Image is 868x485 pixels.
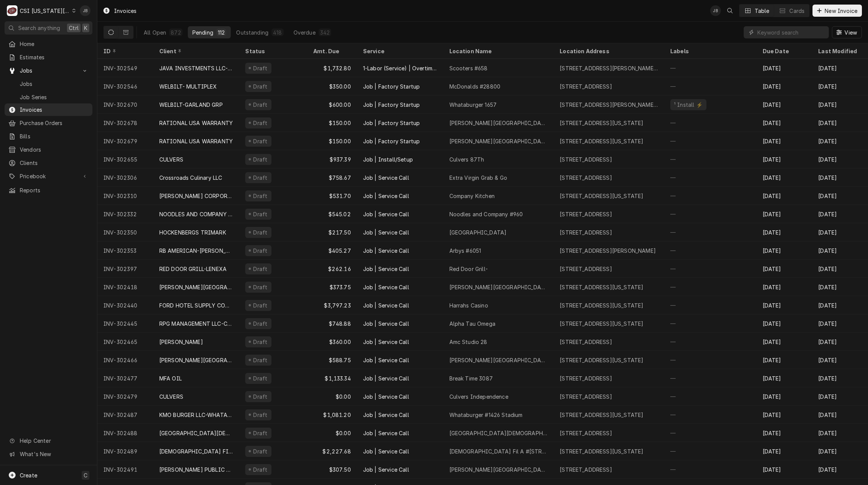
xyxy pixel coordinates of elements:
[97,132,153,150] div: INV-302679
[664,460,757,479] div: —
[159,247,233,255] div: RB AMERICAN-[PERSON_NAME] GROUP
[757,460,812,479] div: [DATE]
[449,228,507,236] div: [GEOGRAPHIC_DATA]
[664,150,757,168] div: —
[5,157,92,169] a: Clients
[664,223,757,241] div: —
[363,82,420,90] div: Job | Factory Startup
[664,278,757,296] div: —
[159,338,203,346] div: [PERSON_NAME]
[812,442,868,460] div: [DATE]
[20,7,70,15] div: CSI [US_STATE][GEOGRAPHIC_DATA]
[363,192,409,200] div: Job | Service Call
[757,424,812,442] div: [DATE]
[252,101,268,109] div: Draft
[84,471,87,479] span: C
[159,429,233,437] div: [GEOGRAPHIC_DATA][DEMOGRAPHIC_DATA]
[5,434,92,447] a: Go to Help Center
[560,64,658,72] div: [STREET_ADDRESS][PERSON_NAME][US_STATE]
[812,278,868,296] div: [DATE]
[18,24,60,32] span: Search anything
[757,114,812,132] div: [DATE]
[307,168,357,187] div: $758.67
[252,356,268,364] div: Draft
[307,442,357,460] div: $2,227.68
[307,278,357,296] div: $373.75
[363,429,409,437] div: Job | Service Call
[449,247,481,255] div: Arbys #6051
[20,119,89,127] span: Purchase Orders
[20,67,77,74] span: Jobs
[757,187,812,205] div: [DATE]
[20,146,89,154] span: Vendors
[97,296,153,314] div: INV-302440
[294,29,316,36] div: Overdue
[664,424,757,442] div: —
[449,101,497,109] div: Whataburger 1657
[363,119,420,127] div: Job | Factory Startup
[560,283,643,291] div: [STREET_ADDRESS][US_STATE]
[97,95,153,114] div: INV-302670
[757,387,812,406] div: [DATE]
[664,241,757,260] div: —
[20,132,89,140] span: Bills
[252,174,268,182] div: Draft
[812,205,868,223] div: [DATE]
[307,150,357,168] div: $937.39
[97,460,153,479] div: INV-302491
[560,47,657,55] div: Location Address
[560,247,656,255] div: [STREET_ADDRESS][PERSON_NAME]
[724,5,736,17] button: Open search
[5,78,92,90] a: Jobs
[812,95,868,114] div: [DATE]
[252,283,268,291] div: Draft
[159,356,233,364] div: [PERSON_NAME][GEOGRAPHIC_DATA][PERSON_NAME]
[307,314,357,333] div: $748.88
[363,47,436,55] div: Service
[159,466,233,474] div: [PERSON_NAME] PUBLIC SCHOOLS USD #497
[97,333,153,351] div: INV-302465
[449,47,546,55] div: Location Name
[449,466,548,474] div: [PERSON_NAME][GEOGRAPHIC_DATA]
[363,174,409,182] div: Job | Service Call
[560,228,612,236] div: [STREET_ADDRESS]
[757,77,812,95] div: [DATE]
[69,24,79,32] span: Ctrl
[560,466,612,474] div: [STREET_ADDRESS]
[159,137,233,145] div: RATIONAL USA WARRANTY
[560,447,643,455] div: [STREET_ADDRESS][US_STATE]
[710,5,721,16] div: Joshua Bennett's Avatar
[84,24,87,32] span: K
[5,170,92,182] a: Go to Pricebook
[664,59,757,77] div: —
[363,137,420,145] div: Job | Factory Startup
[757,223,812,241] div: [DATE]
[812,406,868,424] div: [DATE]
[812,424,868,442] div: [DATE]
[20,93,89,101] span: Job Series
[5,184,92,197] a: Reports
[363,374,409,382] div: Job | Service Call
[307,424,357,442] div: $0.00
[97,369,153,387] div: INV-302477
[363,447,409,455] div: Job | Service Call
[757,351,812,369] div: [DATE]
[245,47,300,55] div: Status
[757,442,812,460] div: [DATE]
[812,387,868,406] div: [DATE]
[812,150,868,168] div: [DATE]
[843,29,858,36] span: View
[252,374,268,382] div: Draft
[97,424,153,442] div: INV-302488
[812,314,868,333] div: [DATE]
[363,301,409,309] div: Job | Service Call
[159,101,223,109] div: WELBILT-GARLAND GRP
[252,320,268,328] div: Draft
[159,64,233,72] div: JAVA INVESTMENTS LLC-SCOOTERS
[97,150,153,168] div: INV-302655
[159,155,183,163] div: CULVERS
[664,369,757,387] div: —
[252,265,268,273] div: Draft
[449,82,501,90] div: McDonalds #28800
[103,47,146,55] div: ID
